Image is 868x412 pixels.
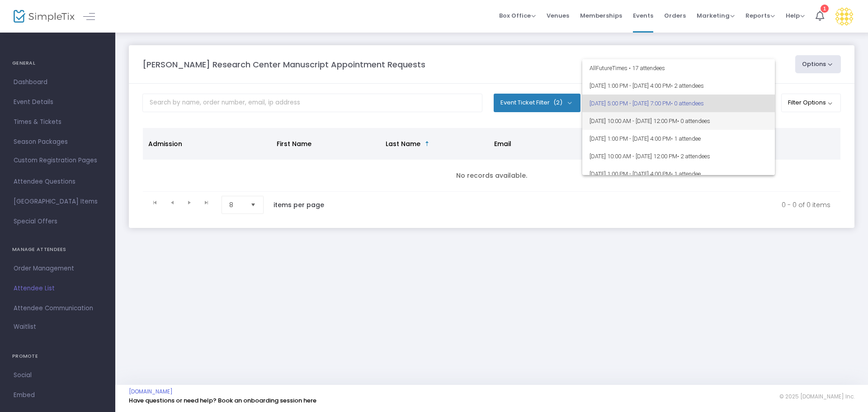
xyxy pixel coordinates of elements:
[671,135,701,142] span: • 1 attendee
[590,59,768,77] span: All Future Times • 17 attendees
[671,100,704,107] span: • 0 attendees
[677,153,710,160] span: • 2 attendees
[590,95,768,112] span: [DATE] 5:00 PM - [DATE] 7:00 PM
[590,112,768,130] span: [DATE] 10:00 AM - [DATE] 12:00 PM
[671,82,704,89] span: • 2 attendees
[671,170,701,177] span: • 1 attendee
[677,118,710,124] span: • 0 attendees
[590,130,768,147] span: [DATE] 1:00 PM - [DATE] 4:00 PM
[590,165,768,183] span: [DATE] 1:00 PM - [DATE] 4:00 PM
[590,77,768,95] span: [DATE] 1:00 PM - [DATE] 4:00 PM
[590,147,768,165] span: [DATE] 10:00 AM - [DATE] 12:00 PM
